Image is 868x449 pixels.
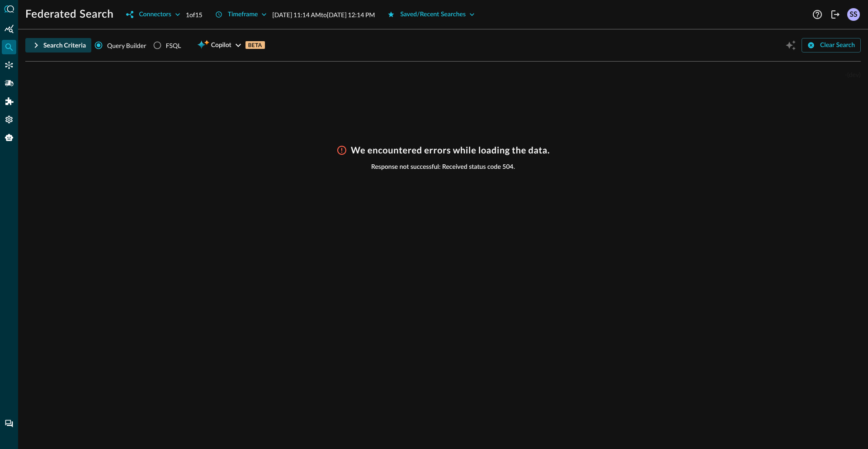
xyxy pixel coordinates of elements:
[107,41,146,50] span: Query Builder
[186,10,203,19] p: 1 of 15
[121,7,185,22] button: Connectors
[25,7,113,22] h1: Federated Search
[211,40,231,51] span: Copilot
[802,38,861,53] button: Clear Search
[351,145,550,156] h3: We encountered errors while loading the data.
[810,7,825,22] button: Help
[2,130,16,145] div: Query Agent
[2,416,16,431] div: Chat
[820,40,855,51] div: Clear Search
[382,7,480,22] button: Saved/Recent Searches
[400,9,466,20] div: Saved/Recent Searches
[2,112,16,127] div: Settings
[228,9,258,20] div: Timeframe
[210,7,273,22] button: Timeframe
[2,22,16,36] div: Summary Insights
[828,7,843,22] button: Logout
[272,10,375,19] p: [DATE] 11:14 AM to [DATE] 12:14 PM
[2,40,16,54] div: Federated Search
[25,38,91,53] button: Search Criteria
[43,40,86,51] div: Search Criteria
[847,8,860,21] div: SS
[166,41,181,50] div: FSQL
[2,76,16,91] div: Pipelines
[845,71,847,78] span: -
[2,94,17,109] div: Addons
[139,9,171,20] div: Connectors
[2,58,16,72] div: Connectors
[245,41,265,49] p: BETA
[192,38,270,53] button: CopilotBETA
[371,163,515,171] span: Response not successful: Received status code 504.
[847,71,861,78] span: (dev)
